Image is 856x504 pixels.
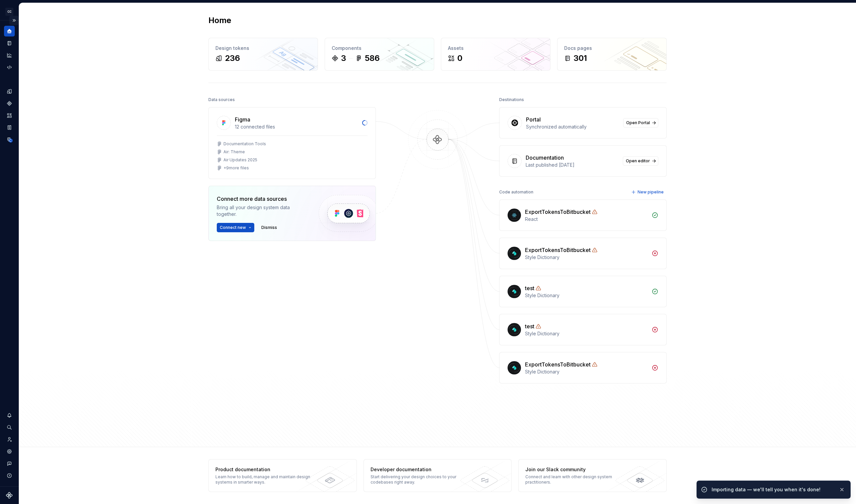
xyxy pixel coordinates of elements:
[4,434,15,445] a: Invite team
[371,474,468,485] div: Start delivering your design choices to your codebases right away.
[235,123,358,130] div: 12 connected files
[4,446,15,457] a: Settings
[258,223,280,232] button: Dismiss
[525,246,591,254] div: ExportTokensToBitbucket
[5,8,13,16] div: CC
[6,492,13,499] svg: Supernova Logo
[525,474,623,485] div: Connect and learn with other design system practitioners.
[261,225,277,230] span: Dismiss
[623,156,658,166] a: Open editor
[448,45,543,52] div: Assets
[4,422,15,433] button: Search ⌘K
[215,466,313,473] div: Product documentation
[526,123,619,130] div: Synchronized automatically
[208,15,231,26] h2: Home
[4,26,15,36] a: Home
[629,187,667,197] button: New pipeline
[235,115,250,123] div: Figma
[371,466,468,473] div: Developer documentation
[525,466,623,473] div: Join our Slack community
[4,458,15,469] button: Contact support
[4,38,15,49] a: Documentation
[4,122,15,133] a: Storybook stories
[223,141,266,147] div: Documentation Tools
[332,45,427,52] div: Components
[525,216,648,223] div: React
[526,115,541,123] div: Portal
[525,292,648,299] div: Style Dictionary
[217,223,254,232] button: Connect new
[525,368,648,375] div: Style Dictionary
[9,16,19,25] button: Expand sidebar
[4,98,15,109] a: Components
[217,195,307,203] div: Connect more data sources
[208,38,318,71] a: Design tokens236
[4,410,15,421] button: Notifications
[215,474,313,485] div: Learn how to build, manage and maintain design systems in smarter ways.
[223,165,249,171] div: + 9 more files
[4,110,15,121] a: Assets
[499,95,524,104] div: Destinations
[525,284,534,292] div: test
[217,204,307,218] div: Bring all your design system data together.
[223,157,257,163] div: Air Updates 2025
[638,189,664,195] span: New pipeline
[499,187,533,197] div: Code automation
[712,486,834,493] div: Importing data — we'll tell you when it's done!
[557,38,667,71] a: Docs pages301
[4,134,15,145] a: Data sources
[325,38,434,71] a: Components3586
[564,45,660,52] div: Docs pages
[223,149,245,155] div: Air: Theme
[208,95,235,104] div: Data sources
[525,254,648,261] div: Style Dictionary
[4,86,15,97] a: Design tokens
[574,53,587,64] div: 301
[1,4,17,19] button: CC
[364,459,512,492] a: Developer documentationStart delivering your design choices to your codebases right away.
[626,120,650,125] span: Open Portal
[208,459,357,492] a: Product documentationLearn how to build, manage and maintain design systems in smarter ways.
[626,158,650,164] span: Open editor
[525,330,648,337] div: Style Dictionary
[215,45,311,52] div: Design tokens
[623,118,658,128] a: Open Portal
[526,154,564,162] div: Documentation
[4,62,15,73] a: Code automation
[4,50,15,61] a: Analytics
[220,225,246,230] span: Connect new
[225,53,240,64] div: 236
[525,208,591,216] div: ExportTokensToBitbucket
[518,459,667,492] a: Join our Slack communityConnect and learn with other design system practitioners.
[525,322,534,330] div: test
[441,38,550,71] a: Assets0
[341,53,346,64] div: 3
[208,107,376,179] a: Figma12 connected filesDocumentation ToolsAir: ThemeAir Updates 2025+9more files
[365,53,380,64] div: 586
[457,53,462,64] div: 0
[525,360,591,368] div: ExportTokensToBitbucket
[526,162,619,168] div: Last published [DATE]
